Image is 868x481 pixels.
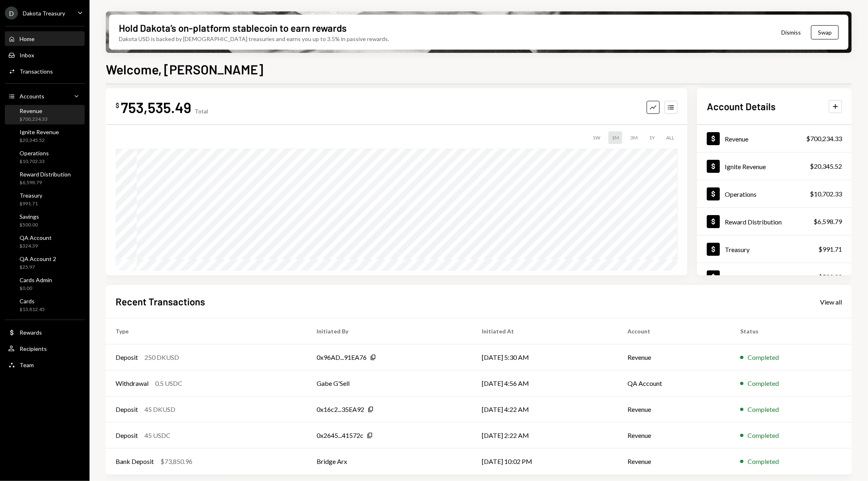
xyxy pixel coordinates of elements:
[608,131,622,144] div: 1M
[5,211,85,230] a: Savings$500.00
[820,297,842,306] a: View all
[5,7,18,20] div: D
[5,274,85,294] a: Cards Admin$0.00
[20,255,56,262] div: QA Account 2
[20,264,56,271] div: $25.97
[5,295,85,315] a: Cards$13,812.45
[119,35,389,43] div: Dakota USD is backed by [DEMOGRAPHIC_DATA] treasuries and earns you up to 3.5% in passive rewards.
[5,48,85,62] a: Inbox
[5,105,85,124] a: Revenue$700,234.33
[20,35,35,42] div: Home
[725,163,766,170] div: Ignite Revenue
[618,318,730,344] th: Account
[20,361,34,368] div: Team
[5,89,85,103] a: Accounts
[317,431,363,440] div: 0x2645...41572c
[20,68,53,75] div: Transactions
[20,128,59,135] div: Ignite Revenue
[697,263,852,290] a: Savings$500.00
[472,396,618,422] td: [DATE] 4:22 AM
[20,329,42,336] div: Rewards
[472,370,618,396] td: [DATE] 4:56 AM
[697,152,852,180] a: Ignite Revenue$20,345.52
[5,168,85,188] a: Reward Distribution$6,598.79
[697,235,852,263] a: Treasury$991.71
[5,341,85,356] a: Recipients
[119,21,347,35] div: Hold Dakota’s on-platform stablecoin to earn rewards
[730,318,852,344] th: Status
[818,244,842,254] div: $991.71
[20,93,44,100] div: Accounts
[697,208,852,235] a: Reward Distribution$6,598.79
[20,171,71,178] div: Reward Distribution
[5,64,85,78] a: Transactions
[725,190,756,198] div: Operations
[618,396,730,422] td: Revenue
[20,306,45,313] div: $13,812.45
[155,379,182,388] div: 0.5 USDC
[144,353,179,362] div: 250 DKUSD
[725,135,748,143] div: Revenue
[20,298,45,305] div: Cards
[748,431,779,440] div: Completed
[748,353,779,362] div: Completed
[195,108,208,115] div: Total
[810,189,842,199] div: $10,702.33
[116,431,138,440] div: Deposit
[23,10,65,17] div: Dakota Treasury
[121,98,191,116] div: 753,535.49
[20,243,52,250] div: $324.39
[472,318,618,344] th: Initiated At
[697,180,852,207] a: Operations$10,702.33
[20,107,48,114] div: Revenue
[725,273,746,281] div: Savings
[748,379,779,388] div: Completed
[160,457,192,466] div: $73,850.96
[748,405,779,414] div: Completed
[618,448,730,474] td: Revenue
[627,131,641,144] div: 3M
[646,131,658,144] div: 1Y
[811,25,839,39] button: Swap
[707,100,776,113] h2: Account Details
[725,246,750,253] div: Treasury
[589,131,603,144] div: 1W
[20,234,52,241] div: QA Account
[663,131,678,144] div: ALL
[618,344,730,370] td: Revenue
[116,405,138,414] div: Deposit
[144,431,171,440] div: 45 USDC
[618,370,730,396] td: QA Account
[818,272,842,282] div: $500.00
[20,158,49,165] div: $10,702.33
[116,379,149,388] div: Withdrawal
[20,192,42,199] div: Treasury
[748,457,779,466] div: Completed
[307,318,472,344] th: Initiated By
[106,318,307,344] th: Type
[697,125,852,152] a: Revenue$700,234.33
[144,405,175,414] div: 45 DKUSD
[116,101,119,109] div: $
[20,285,52,292] div: $0.00
[116,295,205,308] h2: Recent Transactions
[20,222,39,229] div: $500.00
[810,161,842,171] div: $20,345.52
[307,370,472,396] td: Gabe G'Sell
[20,179,71,186] div: $6,598.79
[20,52,34,59] div: Inbox
[813,217,842,226] div: $6,598.79
[20,150,49,157] div: Operations
[307,448,472,474] td: Bridge Arx
[725,218,782,226] div: Reward Distribution
[20,200,42,207] div: $991.71
[472,448,618,474] td: [DATE] 10:02 PM
[820,298,842,306] div: View all
[20,137,59,144] div: $20,345.52
[116,353,138,362] div: Deposit
[116,457,154,466] div: Bank Deposit
[5,232,85,251] a: QA Account$324.39
[5,325,85,340] a: Rewards
[317,353,367,362] div: 0x96AD...91EA76
[20,213,39,220] div: Savings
